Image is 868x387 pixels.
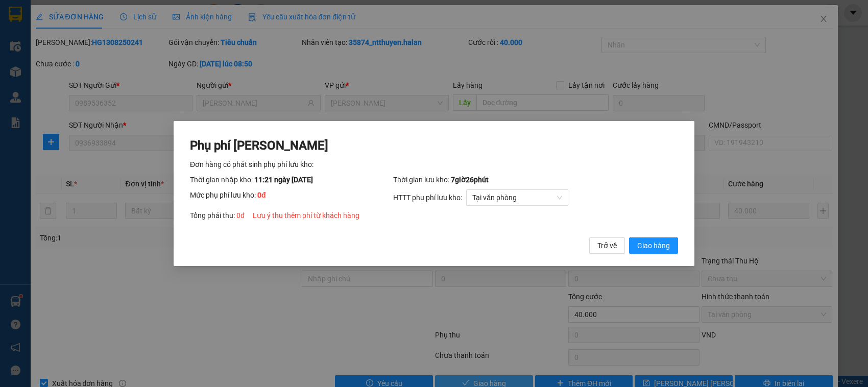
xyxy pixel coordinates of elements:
[257,191,266,199] span: 0 đ
[637,240,670,251] span: Giao hàng
[589,237,625,254] button: Trở về
[393,174,678,185] div: Thời gian lưu kho:
[190,138,328,153] span: Phụ phí [PERSON_NAME]
[393,189,678,206] div: HTTT phụ phí lưu kho:
[190,210,678,221] div: Tổng phải thu:
[472,190,562,205] span: Tại văn phòng
[190,174,393,185] div: Thời gian nhập kho:
[236,211,245,220] span: 0 đ
[629,237,678,254] button: Giao hàng
[254,176,313,184] span: 11:21 ngày [DATE]
[597,240,617,251] span: Trở về
[451,176,489,184] span: 7 giờ 26 phút
[190,159,678,170] div: Đơn hàng có phát sinh phụ phí lưu kho:
[253,211,359,220] span: Lưu ý thu thêm phí từ khách hàng
[190,189,393,206] div: Mức phụ phí lưu kho:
